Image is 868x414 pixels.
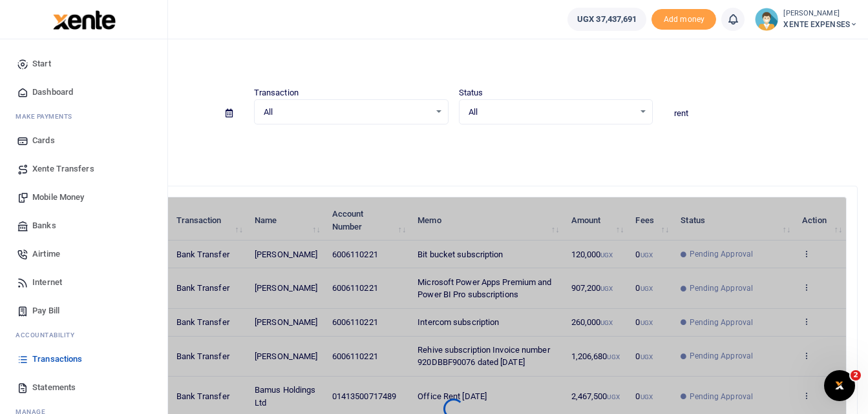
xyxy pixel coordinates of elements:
[10,106,157,126] li: M
[10,212,157,240] a: Banks
[254,86,299,99] label: Transaction
[10,268,157,297] a: Internet
[459,86,483,99] label: Status
[25,330,74,340] span: countability
[10,78,157,106] a: Dashboard
[651,14,716,23] a: Add money
[567,8,646,31] a: UGX 37,437,691
[32,381,76,394] span: Statements
[32,276,62,289] span: Internet
[32,304,59,317] span: Pay Bill
[755,8,858,31] a: profile-user [PERSON_NAME] XENTE EXPENSES
[32,57,51,70] span: Start
[577,13,637,26] span: UGX 37,437,691
[10,50,157,78] a: Start
[32,134,55,147] span: Cards
[10,345,157,373] a: Transactions
[53,10,116,30] img: logo-large
[52,14,116,24] a: logo-small logo-large logo-large
[32,163,94,175] span: Xente Transfers
[32,191,84,204] span: Mobile Money
[783,8,858,19] small: [PERSON_NAME]
[651,9,716,30] li: Toup your wallet
[49,55,858,70] h4: Transactions
[663,103,858,124] input: Search
[10,126,157,155] a: Cards
[469,106,635,119] span: All
[22,112,72,121] span: ake Payments
[32,248,60,261] span: Airtime
[32,86,73,99] span: Dashboard
[755,8,778,31] img: profile-user
[651,9,716,30] span: Add money
[32,219,56,232] span: Banks
[10,325,157,345] li: Ac
[49,140,858,153] p: Download
[824,370,855,401] iframe: Intercom live chat
[10,155,157,183] a: Xente Transfers
[10,373,157,402] a: Statements
[10,297,157,325] a: Pay Bill
[783,19,858,30] span: XENTE EXPENSES
[10,183,157,212] a: Mobile Money
[32,353,82,366] span: Transactions
[562,8,651,31] li: Wallet ballance
[851,370,861,380] span: 2
[264,106,430,119] span: All
[10,240,157,268] a: Airtime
